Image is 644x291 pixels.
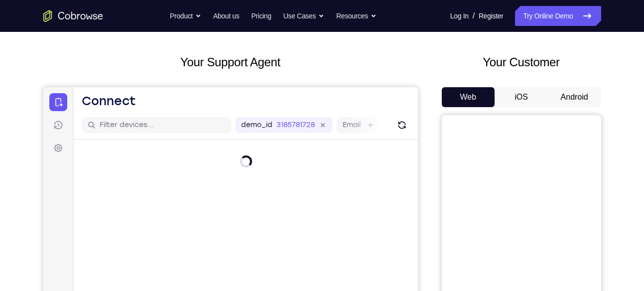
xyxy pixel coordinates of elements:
button: Use Cases [283,6,324,26]
a: Try Online Demo [515,6,601,26]
button: Android [548,87,601,107]
h2: Your Support Agent [43,53,418,71]
button: Resources [336,6,377,26]
a: Pricing [251,6,271,26]
a: Register [479,6,503,26]
button: Product [170,6,201,26]
button: Web [442,87,495,107]
a: Go to the home page [43,10,103,22]
h2: Your Customer [442,53,601,71]
span: / [473,10,475,22]
a: Log In [450,6,469,26]
a: About us [213,6,239,26]
button: iOS [495,87,548,107]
